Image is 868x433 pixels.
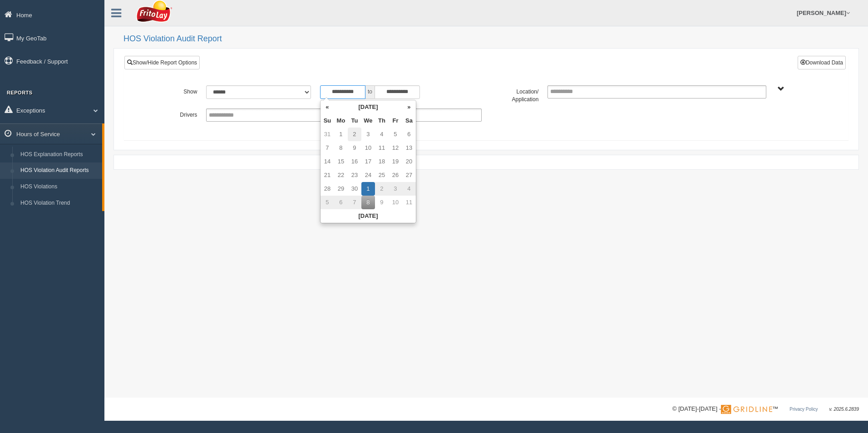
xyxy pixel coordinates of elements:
[16,147,102,163] a: HOS Explanation Reports
[375,114,389,128] th: Th
[321,168,334,182] td: 21
[334,100,402,114] th: [DATE]
[402,196,416,209] td: 11
[361,182,375,196] td: 1
[321,114,334,128] th: Su
[334,128,348,141] td: 1
[361,114,375,128] th: We
[721,405,772,414] img: Gridline
[402,168,416,182] td: 27
[334,141,348,155] td: 8
[361,128,375,141] td: 3
[321,155,334,168] td: 14
[402,141,416,155] td: 13
[375,196,389,209] td: 9
[361,155,375,168] td: 17
[361,141,375,155] td: 10
[789,407,818,412] a: Privacy Policy
[321,196,334,209] td: 5
[348,168,361,182] td: 23
[389,168,402,182] td: 26
[334,114,348,128] th: Mo
[402,114,416,128] th: Sa
[361,168,375,182] td: 24
[829,407,859,412] span: v. 2025.6.2839
[375,141,389,155] td: 11
[798,56,846,69] button: Download Data
[361,196,375,209] td: 8
[389,155,402,168] td: 19
[375,128,389,141] td: 4
[124,56,200,69] a: Show/Hide Report Options
[348,114,361,128] th: Tu
[348,128,361,141] td: 2
[321,141,334,155] td: 7
[402,155,416,168] td: 20
[375,182,389,196] td: 2
[348,141,361,155] td: 9
[123,34,859,44] h2: HOS Violation Audit Report
[672,404,859,414] div: © [DATE]-[DATE] - ™
[145,108,202,119] label: Drivers
[16,162,102,179] a: HOS Violation Audit Reports
[321,100,334,114] th: «
[321,128,334,141] td: 31
[389,196,402,209] td: 10
[402,182,416,196] td: 4
[389,128,402,141] td: 5
[321,209,416,223] th: [DATE]
[389,114,402,128] th: Fr
[402,100,416,114] th: »
[348,155,361,168] td: 16
[334,182,348,196] td: 29
[334,168,348,182] td: 22
[375,168,389,182] td: 25
[402,128,416,141] td: 6
[348,182,361,196] td: 30
[375,155,389,168] td: 18
[348,196,361,209] td: 7
[365,85,375,99] span: to
[389,141,402,155] td: 12
[321,182,334,196] td: 28
[334,155,348,168] td: 15
[16,195,102,212] a: HOS Violation Trend
[145,85,202,96] label: Show
[16,179,102,195] a: HOS Violations
[389,182,402,196] td: 3
[334,196,348,209] td: 6
[486,85,543,104] label: Location/ Application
